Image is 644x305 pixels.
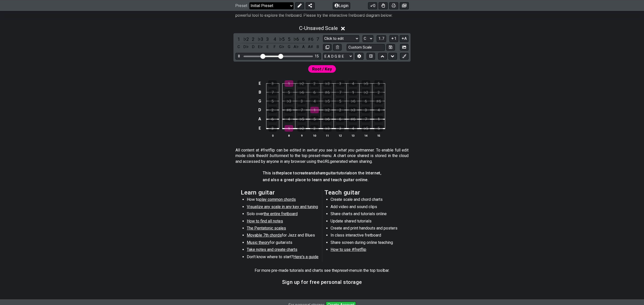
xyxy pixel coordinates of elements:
[374,89,383,96] div: 2
[259,197,296,202] span: play common chords
[308,133,321,138] th: 10
[310,116,319,122] div: 5
[257,105,263,115] td: D
[374,116,383,122] div: 1
[278,36,285,43] div: toggle scale degree
[297,89,306,96] div: ♭6
[336,98,344,104] div: 5
[331,240,402,247] li: Share screen during online teaching
[349,80,357,87] div: 4
[307,44,314,50] div: toggle pitch class
[247,219,283,223] span: How to find all notes
[336,125,344,132] div: 3
[250,36,256,43] div: toggle scale degree
[268,98,277,104] div: 5
[400,44,409,51] button: Create Image
[325,190,403,195] h2: Teach guitar
[363,35,373,42] select: Tonic/Root
[386,44,395,51] button: Store user defined scale
[372,133,385,138] th: 15
[337,171,352,175] em: tutorials
[271,36,278,43] div: toggle scale degree
[247,247,297,252] span: Take notes and create charts
[300,36,307,43] div: toggle scale degree
[323,159,330,164] em: URL
[400,35,409,42] button: A
[310,125,319,132] div: 2
[361,89,370,96] div: ♭2
[310,80,319,87] div: 2
[286,44,292,50] div: toggle pitch class
[310,98,319,104] div: 4
[307,36,314,43] div: toggle scale degree
[336,89,344,96] div: 7
[331,218,402,225] li: Update shared tutorials
[247,204,318,209] span: Visualize any scale in any key and tuning
[323,107,332,113] div: ♭2
[257,79,263,88] td: E
[355,53,364,60] button: Edit Tuning
[268,116,277,122] div: 6
[297,107,306,113] div: 7
[285,116,293,122] div: 4
[331,225,402,233] li: Create and print handouts and posters
[359,133,372,138] th: 14
[285,107,293,113] div: ♯6
[321,133,334,138] th: 11
[268,125,277,132] div: 3
[310,107,319,113] div: 1
[268,80,277,87] div: 3
[297,116,306,122] div: ♭5
[257,115,263,124] td: A
[400,2,409,9] button: Create image
[295,133,308,138] th: 9
[263,170,381,176] h4: This is place to and guitar on the Internet,
[314,44,321,50] div: toggle pitch class
[349,125,357,132] div: 4
[286,36,292,43] div: toggle scale degree
[297,98,306,104] div: 3
[297,125,306,132] div: ♭2
[331,211,402,218] li: Share charts and tutorials online
[331,247,366,252] span: How to use #fretflip
[295,2,304,9] button: Edit Preset
[310,89,319,96] div: 6
[257,44,264,50] div: toggle pitch class
[235,44,242,50] div: toggle pitch class
[312,65,332,73] span: First enable full edit mode to edit
[336,116,344,122] div: 6
[235,36,242,43] div: toggle scale degree
[379,2,388,9] button: Toggle Dexterity for all fretkits
[323,116,332,122] div: ♭6
[323,53,353,60] select: Tuning
[283,133,295,138] th: 8
[323,98,332,104] div: ♭5
[336,80,345,87] div: 3
[331,197,402,204] li: Create scale and chord charts
[389,35,398,42] button: 1
[264,211,298,216] span: the entire fretboard
[297,171,308,175] em: create
[235,3,247,8] span: Preset
[333,2,350,9] button: Login
[241,190,319,195] h2: Learn guitar
[264,36,271,43] div: toggle scale degree
[293,254,318,259] span: Here's a guide
[374,107,383,113] div: 4
[257,88,263,97] td: B
[306,2,315,9] button: Share Preset
[388,53,397,60] button: Move down
[263,177,381,183] h4: and also a great place to learn and teach guitar online.
[323,35,359,42] select: Scale
[323,44,332,51] button: Copy
[361,80,370,87] div: ♭5
[347,133,359,138] th: 13
[268,107,277,113] div: 2
[333,44,342,51] button: Delete
[299,25,338,31] span: C - Unsaved Scale
[243,36,249,43] div: toggle scale degree
[247,226,286,231] span: The Pentatonic scales
[309,148,361,152] em: what you see is what you get
[323,89,332,96] div: ♯6
[300,44,307,50] div: toggle pitch class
